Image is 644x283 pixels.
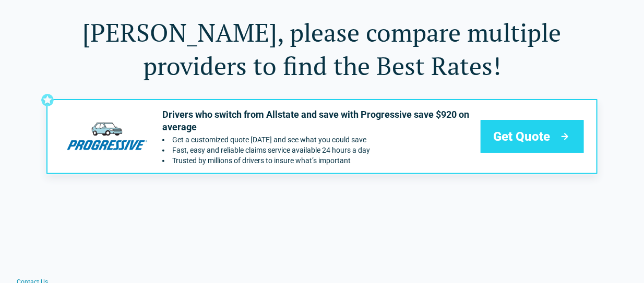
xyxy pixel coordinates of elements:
[162,156,472,165] li: Trusted by millions of drivers to insure what’s important
[162,136,472,144] li: Get a customized quote today and see what you could save
[162,108,472,133] p: Drivers who switch from Allstate and save with Progressive save $920 on average
[162,146,472,154] li: Fast, easy and reliable claims service available 24 hours a day
[60,114,154,159] img: progressive's logo
[46,16,598,82] h1: [PERSON_NAME], please compare multiple providers to find the Best Rates!
[493,128,550,145] span: Get Quote
[46,99,598,174] a: progressive's logoDrivers who switch from Allstate and save with Progressive save $920 on average...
